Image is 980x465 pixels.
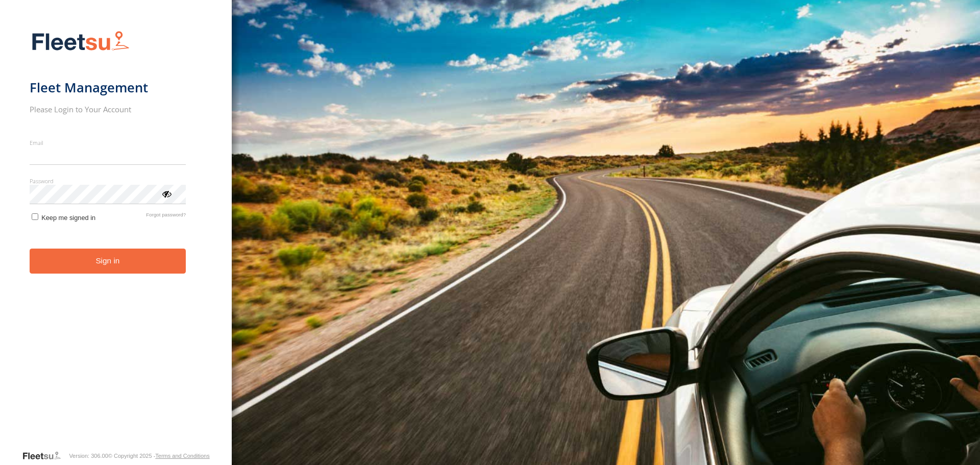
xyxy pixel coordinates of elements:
h2: Please Login to Your Account [30,104,186,114]
div: © Copyright 2025 - [108,453,210,459]
div: Version: 306.00 [69,453,108,459]
div: ViewPassword [161,188,171,199]
a: Visit our Website [22,451,69,461]
img: Fleetsu [30,29,132,55]
label: Password [30,177,186,185]
span: Keep me signed in [41,214,95,222]
label: Email [30,139,186,146]
form: main [30,25,203,450]
a: Terms and Conditions [155,453,209,459]
button: Sign in [30,249,186,274]
h1: Fleet Management [30,79,186,96]
input: Keep me signed in [32,213,38,220]
a: Forgot password? [146,212,186,222]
